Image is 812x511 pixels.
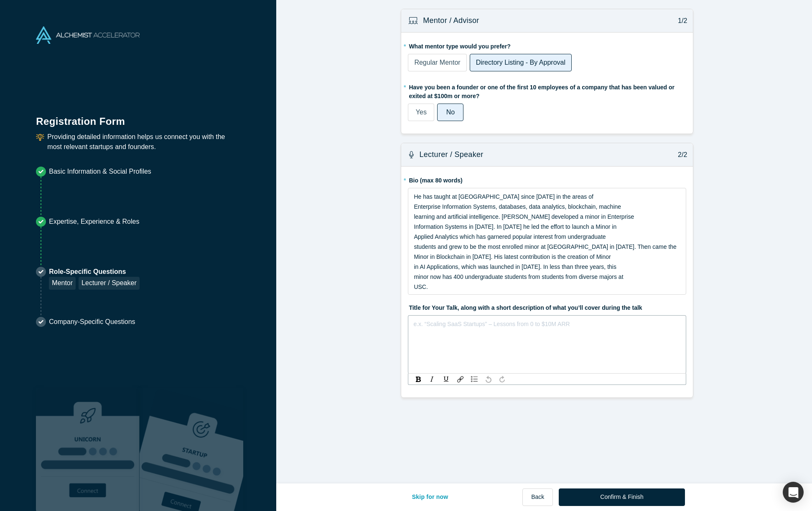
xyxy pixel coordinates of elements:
[36,388,140,511] img: Robust Technologies
[414,263,616,270] span: in AI Applications, which was launched in [DATE]. In less than three years, this
[423,15,479,26] h3: Mentor / Advisor
[427,375,438,383] div: Italic
[49,167,151,177] p: Basic Information & Social Profiles
[481,375,509,383] div: rdw-history-control
[49,277,76,290] div: Mentor
[47,132,240,152] p: Providing detailed information helps us connect you with the most relevant startups and founders.
[79,277,140,290] div: Lecturer / Speaker
[408,315,686,374] div: rdw-wrapper
[674,16,687,26] p: 1/2
[446,109,455,116] span: No
[476,59,565,66] span: Directory Listing - By Approval
[414,213,634,220] span: learning and artificial intelligence. [PERSON_NAME] developed a minor in Enterprise
[522,488,553,506] button: Back
[408,188,686,295] div: rdw-wrapper
[414,273,623,280] span: minor now has 400 undergraduate students from students from diverse majors at
[411,375,453,383] div: rdw-inline-control
[49,317,135,327] p: Company-Specific Questions
[408,373,686,385] div: rdw-toolbar
[414,193,593,200] span: He has taught at [GEOGRAPHIC_DATA] since [DATE] in the areas of
[414,223,616,230] span: Information Systems in [DATE]. In [DATE] he led the effort to launch a Minor in
[483,375,494,383] div: Undo
[453,375,467,383] div: rdw-link-control
[408,173,686,185] label: Bio (max 80 words)
[49,217,139,227] p: Expertise, Experience & Roles
[414,319,681,329] div: rdw-editor
[497,375,507,383] div: Redo
[441,375,452,383] div: Underline
[403,488,457,506] button: Skip for now
[414,253,611,260] span: Minor in Blockchain in [DATE]. His latest contribution is the creation of Minor
[49,267,139,277] p: Role-Specific Questions
[559,488,685,506] button: Confirm & Finish
[469,375,480,383] div: Unordered
[455,375,466,383] div: Link
[408,80,686,101] label: Have you been a founder or one of the first 10 employees of a company that has been valued or exi...
[408,301,686,312] label: Title for Your Talk, along with a short description of what you’ll cover during the talk
[413,375,423,383] div: Bold
[416,109,427,116] span: Yes
[408,39,686,51] label: What mentor type would you prefer?
[414,203,621,210] span: Enterprise Information Systems, databases, data analytics, blockchain, machine
[414,233,606,240] span: Applied Analytics which has garnered popular interest from undergraduate
[414,192,681,292] div: rdw-editor
[414,283,428,290] span: USC.
[414,59,460,66] span: Regular Mentor
[36,105,240,129] h1: Registration Form
[467,375,481,383] div: rdw-list-control
[420,149,484,160] h3: Lecturer / Speaker
[140,388,243,511] img: Prism AI
[674,150,687,160] p: 2/2
[414,243,676,250] span: students and grew to be the most enrolled minor at [GEOGRAPHIC_DATA] in [DATE]. Then came the
[36,26,140,44] img: Alchemist Accelerator Logo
